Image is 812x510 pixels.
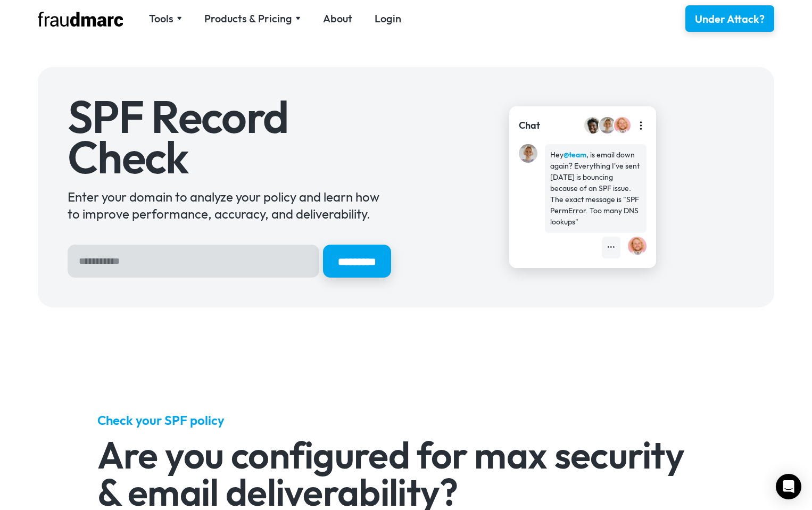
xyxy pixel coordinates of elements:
a: About [323,11,352,26]
h1: SPF Record Check [68,97,391,177]
a: Under Attack? [685,5,774,32]
div: Under Attack? [695,12,765,27]
div: Hey , is email down again? Everything I've sent [DATE] is bouncing because of an SPF issue. The e... [550,149,641,228]
div: Chat [519,119,540,132]
div: ••• [607,242,615,253]
div: Tools [149,11,182,26]
h5: Check your SPF policy [97,412,715,429]
form: Hero Sign Up Form [68,245,391,278]
a: Login [375,11,401,26]
div: Enter your domain to analyze your policy and learn how to improve performance, accuracy, and deli... [68,188,391,222]
div: Products & Pricing [204,11,292,26]
strong: @team [564,150,586,160]
div: Products & Pricing [204,11,301,26]
div: Open Intercom Messenger [776,474,801,499]
div: Tools [149,11,173,26]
